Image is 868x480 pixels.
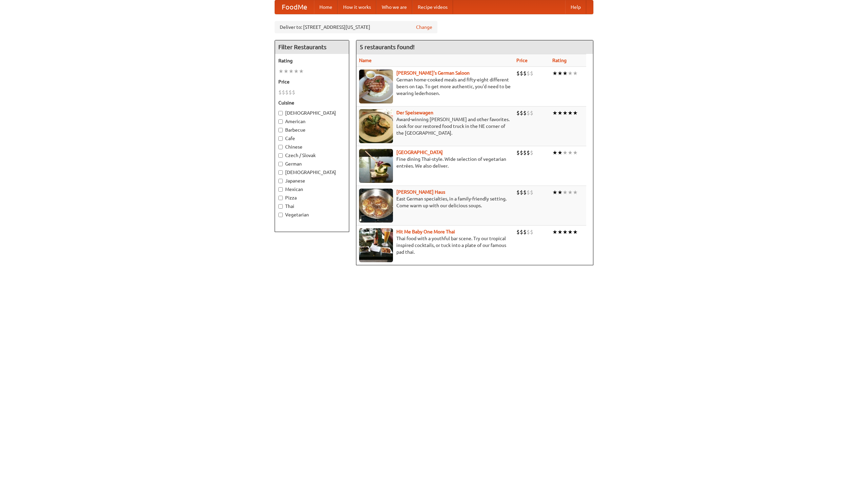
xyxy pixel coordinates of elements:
[557,189,563,196] li: ★
[530,189,533,196] li: $
[275,0,314,14] a: FoodMe
[359,195,511,209] p: East German specialties, in a family-friendly setting. Come warm up with our delicious soups.
[557,149,563,156] li: ★
[563,70,568,77] li: ★
[527,228,530,236] li: $
[396,70,470,76] a: [PERSON_NAME]'s German Saloon
[565,0,586,14] a: Help
[568,149,573,156] li: ★
[412,0,453,14] a: Recipe videos
[278,135,346,142] label: Cafe
[523,149,527,156] li: $
[282,89,285,96] li: $
[552,58,567,63] a: Rating
[520,109,523,117] li: $
[523,228,527,236] li: $
[530,109,533,117] li: $
[285,89,289,96] li: $
[527,189,530,196] li: $
[530,70,533,77] li: $
[289,68,294,75] li: ★
[516,149,520,156] li: $
[557,109,563,117] li: ★
[557,228,563,236] li: ★
[278,127,346,133] label: Barbecue
[275,21,437,33] div: Deliver to: [STREET_ADDRESS][US_STATE]
[278,179,283,183] input: Japanese
[278,211,346,218] label: Vegetarian
[289,89,292,96] li: $
[278,118,346,125] label: American
[359,149,393,183] img: satay.jpg
[278,194,346,201] label: Pizza
[552,228,557,236] li: ★
[314,0,338,14] a: Home
[360,44,415,50] ng-pluralize: 5 restaurants found!
[563,189,568,196] li: ★
[416,24,432,31] a: Change
[516,228,520,236] li: $
[516,109,520,117] li: $
[278,119,283,124] input: American
[278,186,346,193] label: Mexican
[516,70,520,77] li: $
[278,177,346,184] label: Japanese
[573,149,578,156] li: ★
[530,228,533,236] li: $
[278,160,346,167] label: German
[396,229,455,234] b: Hit Me Baby One More Thai
[283,68,289,75] li: ★
[275,40,349,54] h4: Filter Restaurants
[278,162,283,166] input: German
[520,189,523,196] li: $
[527,149,530,156] li: $
[278,78,346,85] h5: Price
[527,109,530,117] li: $
[278,153,283,158] input: Czech / Slovak
[573,189,578,196] li: ★
[278,89,282,96] li: $
[516,58,528,63] a: Price
[359,189,393,223] img: kohlhaus.jpg
[527,70,530,77] li: $
[359,109,393,143] img: speisewagen.jpg
[359,156,511,169] p: Fine dining Thai-style. Wide selection of vegetarian entrées. We also deliver.
[530,149,533,156] li: $
[523,109,527,117] li: $
[563,228,568,236] li: ★
[568,109,573,117] li: ★
[516,189,520,196] li: $
[278,68,283,75] li: ★
[552,70,557,77] li: ★
[396,150,443,155] b: [GEOGRAPHIC_DATA]
[278,57,346,64] h5: Rating
[396,189,445,195] a: [PERSON_NAME] Haus
[520,70,523,77] li: $
[278,136,283,141] input: Cafe
[278,196,283,200] input: Pizza
[568,189,573,196] li: ★
[552,109,557,117] li: ★
[278,111,283,115] input: [DEMOGRAPHIC_DATA]
[278,152,346,159] label: Czech / Slovak
[396,110,433,115] a: Der Speisewagen
[338,0,376,14] a: How it works
[278,203,346,210] label: Thai
[278,143,346,150] label: Chinese
[520,228,523,236] li: $
[376,0,412,14] a: Who we are
[359,58,372,63] a: Name
[573,70,578,77] li: ★
[278,145,283,149] input: Chinese
[557,70,563,77] li: ★
[278,128,283,132] input: Barbecue
[568,70,573,77] li: ★
[359,76,511,97] p: German home-cooked meals and fifty-eight different beers on tap. To get more authentic, you'd nee...
[523,70,527,77] li: $
[523,189,527,196] li: $
[359,70,393,103] img: esthers.jpg
[278,99,346,106] h5: Cuisine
